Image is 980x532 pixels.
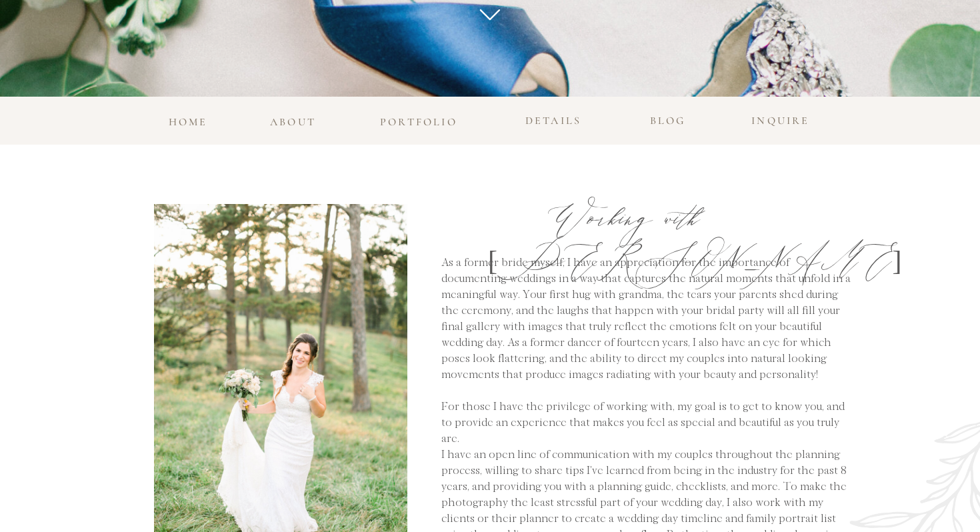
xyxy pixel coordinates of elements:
a: home [166,113,210,125]
a: INQUIRE [747,111,815,123]
a: details [518,111,589,131]
a: portfolio [376,113,461,125]
a: about [267,113,319,131]
h1: Working with [PERSON_NAME] [488,200,760,231]
a: blog [646,111,689,123]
